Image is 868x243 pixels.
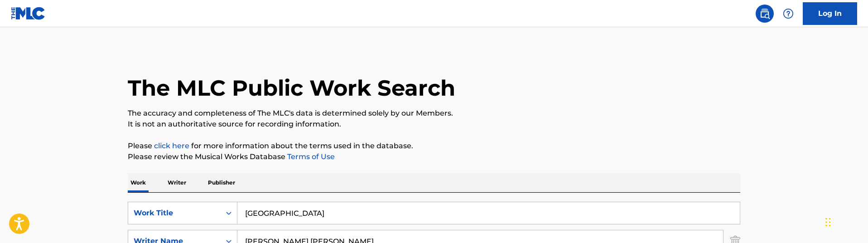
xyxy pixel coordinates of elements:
[165,173,189,192] p: Writer
[759,8,770,19] img: search
[11,7,46,20] img: MLC Logo
[823,199,868,243] iframe: Chat Widget
[783,8,794,19] img: help
[128,74,455,102] h1: The MLC Public Work Search
[128,173,149,192] p: Work
[154,141,189,150] a: click here
[285,152,335,161] a: Terms of Use
[825,209,831,236] div: Drag
[756,5,774,23] a: Public Search
[128,108,740,119] p: The accuracy and completeness of The MLC's data is determined solely by our Members.
[134,208,215,219] div: Work Title
[803,2,857,25] a: Log In
[128,119,740,130] p: It is not an authoritative source for recording information.
[128,141,740,151] p: Please for more information about the terms used in the database.
[779,5,797,23] div: Help
[128,151,740,162] p: Please review the Musical Works Database
[205,173,238,192] p: Publisher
